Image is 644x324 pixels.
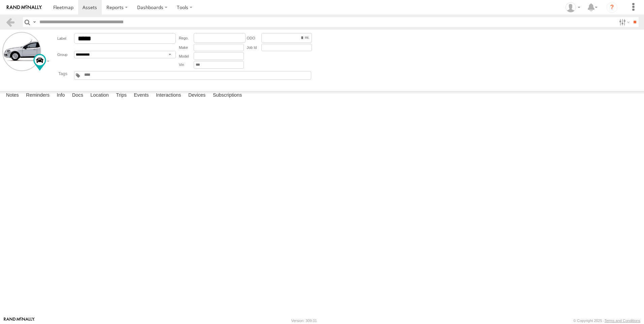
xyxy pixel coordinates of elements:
label: Search Filter Options [616,17,631,27]
div: Change Map Icon [33,54,46,71]
label: Docs [69,91,87,100]
div: © Copyright 2025 - [573,319,640,323]
a: Back to previous Page [5,17,15,27]
label: Events [130,91,152,100]
label: Info [53,91,68,100]
i: ? [607,2,617,13]
label: Notes [3,91,22,100]
label: Search Query [32,17,37,27]
img: rand-logo.svg [7,5,42,10]
label: Location [87,91,112,100]
label: Reminders [23,91,53,100]
label: Interactions [153,91,185,100]
label: Devices [185,91,209,100]
a: Terms and Conditions [605,319,640,323]
label: Trips [112,91,130,100]
label: Subscriptions [210,91,246,100]
div: Robert Robinson [563,2,583,12]
div: Version: 309.01 [291,319,317,323]
a: Visit our Website [4,317,35,324]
